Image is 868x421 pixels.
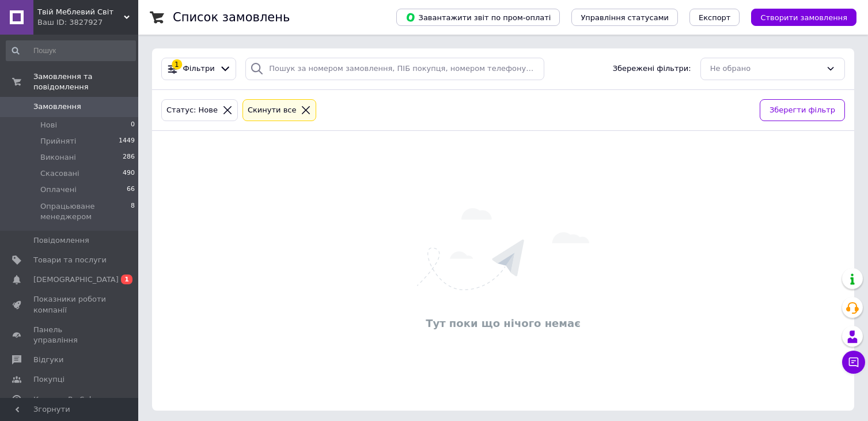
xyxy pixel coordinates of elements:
[37,17,138,28] div: Ваш ID: 3827927
[33,294,107,315] span: Показники роботи компанії
[33,102,81,112] span: Замовлення
[6,40,136,61] input: Пошук
[740,13,856,21] a: Створити замовлення
[40,152,76,163] span: Виконані
[127,185,135,195] span: 66
[131,120,135,130] span: 0
[571,9,678,26] button: Управління статусами
[689,9,740,26] button: Експорт
[123,168,135,179] span: 490
[33,72,138,92] span: Замовлення та повідомлення
[396,9,560,26] button: Завантажити звіт по пром-оплаті
[40,185,77,195] span: Оплачені
[842,351,865,374] button: Чат з покупцем
[119,136,135,146] span: 1449
[33,275,119,285] span: [DEMOGRAPHIC_DATA]
[183,63,215,74] span: Фільтри
[699,13,731,22] span: Експорт
[40,168,79,179] span: Скасовані
[405,12,551,22] span: Завантажити звіт по пром-оплаті
[33,374,65,385] span: Покупці
[770,104,835,116] span: Зберегти фільтр
[760,13,847,22] span: Створити замовлення
[131,201,135,222] span: 8
[33,325,107,345] span: Панель управління
[164,104,220,116] div: Статус: Нове
[245,104,299,116] div: Cкинути все
[40,136,76,146] span: Прийняті
[33,255,107,265] span: Товари та послуги
[172,59,182,70] div: 1
[33,355,63,365] span: Відгуки
[710,63,821,75] div: Не обрано
[245,58,544,80] input: Пошук за номером замовлення, ПІБ покупця, номером телефону, Email, номером накладної
[751,9,856,26] button: Створити замовлення
[40,120,57,130] span: Нові
[40,201,131,222] span: Опрацьюване менеджером
[37,7,124,17] span: Твій Меблевий Світ
[581,13,669,22] span: Управління статусами
[123,152,135,163] span: 286
[760,99,845,122] button: Зберегти фільтр
[173,10,290,24] h1: Список замовлень
[33,394,96,405] span: Каталог ProSale
[33,235,89,246] span: Повідомлення
[158,316,848,330] div: Тут поки що нічого немає
[613,63,691,74] span: Збережені фільтри:
[121,275,132,284] span: 1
